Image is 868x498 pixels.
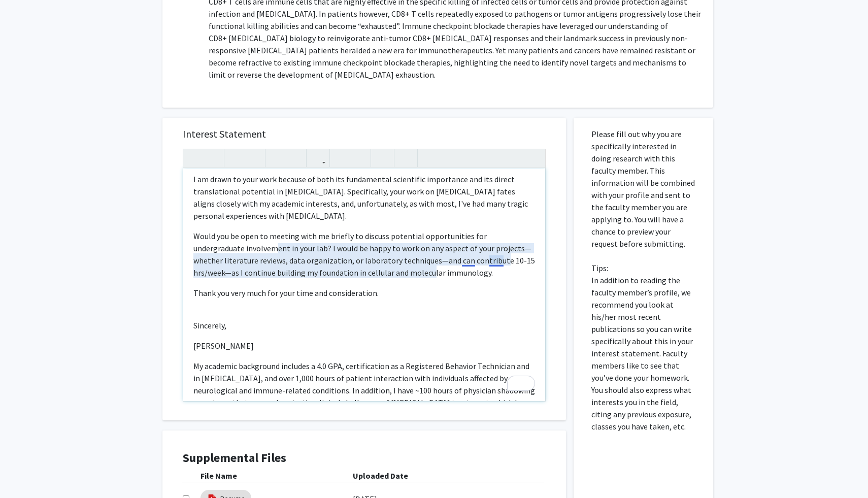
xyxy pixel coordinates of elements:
[183,451,546,466] h4: Supplemental Files
[201,471,237,481] b: File Name
[227,149,245,167] button: Strong (Ctrl + B)
[286,149,304,167] button: Subscript
[397,149,415,167] button: Insert horizontal rule
[591,128,695,433] p: Please fill out why you are specifically interested in doing research with this faculty member. T...
[353,471,408,481] b: Uploaded Date
[183,128,546,140] h5: Interest Statement
[193,287,535,299] p: Thank you very much for your time and consideration.
[183,169,545,401] div: To enrich screen reader interactions, please activate Accessibility in Grammarly extension settings
[186,149,204,167] button: Undo (Ctrl + Z)
[332,149,350,167] button: Unordered list
[193,231,535,278] span: ould you be open to meeting with me briefly to discuss potential opportunities for undergraduate ...
[204,149,221,167] button: Redo (Ctrl + Y)
[193,319,535,331] p: Sincerely,
[309,149,327,167] button: Link
[350,149,368,167] button: Ordered list
[193,230,535,279] p: W
[374,149,391,167] button: Remove format
[193,340,535,352] p: [PERSON_NAME]
[525,149,543,167] button: Fullscreen
[193,173,535,222] p: I am drawn to your work because of both its fundamental scientific importance and its direct tran...
[8,452,43,490] iframe: Chat
[268,149,286,167] button: Superscript
[193,360,535,445] p: My academic background includes a 4.0 GPA, certification as a Registered Behavior Technician and ...
[245,149,262,167] button: Emphasis (Ctrl + I)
